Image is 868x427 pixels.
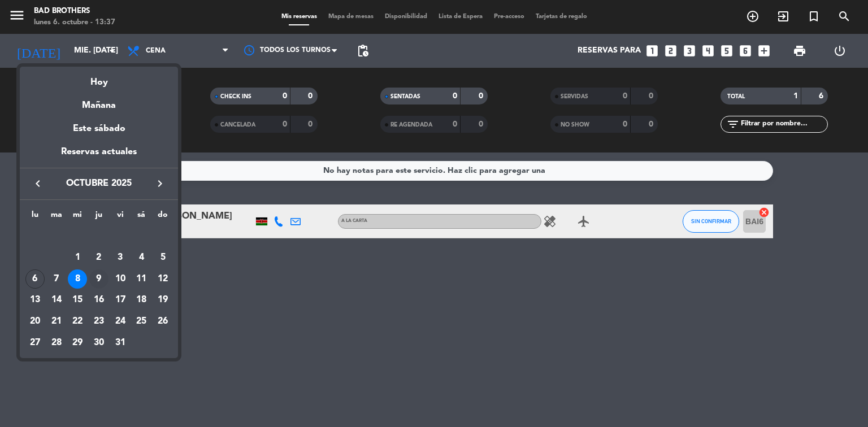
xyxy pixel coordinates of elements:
[68,333,87,352] div: 29
[89,312,108,331] div: 23
[152,311,173,332] td: 26 de octubre de 2025
[153,312,172,331] div: 26
[89,290,108,310] div: 16
[131,208,153,226] th: sábado
[20,113,178,145] div: Este sábado
[25,312,45,331] div: 20
[46,332,67,354] td: 28 de octubre de 2025
[110,247,131,268] td: 3 de octubre de 2025
[68,290,87,310] div: 15
[24,268,46,290] td: 6 de octubre de 2025
[111,312,130,331] div: 24
[67,311,88,332] td: 22 de octubre de 2025
[153,177,167,190] i: keyboard_arrow_right
[110,208,131,226] th: viernes
[131,268,153,290] td: 11 de octubre de 2025
[47,333,66,352] div: 28
[28,176,48,191] button: keyboard_arrow_left
[153,248,172,267] div: 5
[89,333,108,352] div: 30
[25,333,45,352] div: 27
[110,289,131,311] td: 17 de octubre de 2025
[68,269,87,289] div: 8
[31,177,45,190] i: keyboard_arrow_left
[88,289,110,311] td: 16 de octubre de 2025
[111,290,130,310] div: 17
[111,333,130,352] div: 31
[47,312,66,331] div: 21
[132,269,151,289] div: 11
[25,269,45,289] div: 6
[67,268,88,290] td: 8 de octubre de 2025
[111,269,130,289] div: 10
[24,225,173,247] td: OCT.
[89,248,108,267] div: 2
[46,268,67,290] td: 7 de octubre de 2025
[132,290,151,310] div: 18
[68,248,87,267] div: 1
[46,289,67,311] td: 14 de octubre de 2025
[132,312,151,331] div: 25
[132,248,151,267] div: 4
[152,268,173,290] td: 12 de octubre de 2025
[152,208,173,226] th: domingo
[20,145,178,168] div: Reservas actuales
[88,247,110,268] td: 2 de octubre de 2025
[25,290,45,310] div: 13
[110,268,131,290] td: 10 de octubre de 2025
[153,290,172,310] div: 19
[153,269,172,289] div: 12
[46,311,67,332] td: 21 de octubre de 2025
[46,208,67,226] th: martes
[67,289,88,311] td: 15 de octubre de 2025
[131,289,153,311] td: 18 de octubre de 2025
[111,248,130,267] div: 3
[24,332,46,354] td: 27 de octubre de 2025
[67,332,88,354] td: 29 de octubre de 2025
[68,312,87,331] div: 22
[47,269,66,289] div: 7
[24,208,46,226] th: lunes
[152,247,173,268] td: 5 de octubre de 2025
[20,67,178,90] div: Hoy
[48,176,150,191] span: octubre 2025
[24,311,46,332] td: 20 de octubre de 2025
[67,208,88,226] th: miércoles
[110,332,131,354] td: 31 de octubre de 2025
[89,269,108,289] div: 9
[67,247,88,268] td: 1 de octubre de 2025
[88,208,110,226] th: jueves
[110,311,131,332] td: 24 de octubre de 2025
[150,176,170,191] button: keyboard_arrow_right
[88,332,110,354] td: 30 de octubre de 2025
[88,311,110,332] td: 23 de octubre de 2025
[24,289,46,311] td: 13 de octubre de 2025
[47,290,66,310] div: 14
[152,289,173,311] td: 19 de octubre de 2025
[88,268,110,290] td: 9 de octubre de 2025
[20,90,178,113] div: Mañana
[131,247,153,268] td: 4 de octubre de 2025
[131,311,153,332] td: 25 de octubre de 2025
